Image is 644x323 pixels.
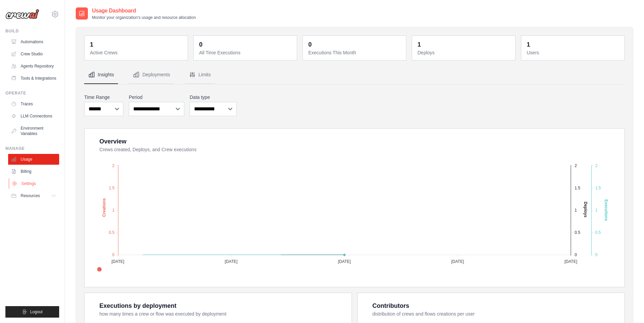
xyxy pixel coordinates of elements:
[604,199,609,221] text: Executions
[8,154,59,165] a: Usage
[418,49,511,56] dt: Deploys
[308,40,312,49] div: 0
[92,15,196,20] p: Monitor your organization's usage and resource allocation
[575,208,577,213] tspan: 1
[418,40,421,49] div: 1
[8,99,59,109] a: Traces
[185,66,215,84] button: Limits
[225,259,238,264] tspan: [DATE]
[373,301,409,311] div: Contributors
[102,198,106,217] text: Creations
[99,311,343,317] dt: how many times a crew or flow was executed by deployment
[8,111,59,122] a: LLM Connections
[338,259,351,264] tspan: [DATE]
[451,259,464,264] tspan: [DATE]
[527,49,620,56] dt: Users
[129,66,174,84] button: Deployments
[575,230,580,235] tspan: 0.5
[5,146,59,151] div: Manage
[8,61,59,72] a: Agents Repository
[595,186,601,190] tspan: 1.5
[112,208,115,213] tspan: 1
[8,190,59,201] button: Resources
[199,49,293,56] dt: All Time Executions
[8,49,59,59] a: Crew Studio
[109,230,115,235] tspan: 0.5
[583,201,588,217] text: Deploys
[21,193,40,198] span: Resources
[30,309,43,315] span: Logout
[84,66,625,84] nav: Tabs
[99,301,176,311] div: Executions by deployment
[112,252,115,257] tspan: 0
[8,166,59,177] a: Billing
[595,230,601,235] tspan: 0.5
[308,49,402,56] dt: Executions This Month
[8,36,59,47] a: Automations
[92,7,196,15] h2: Usage Dashboard
[373,311,617,317] dt: distribution of crews and flows creations per user
[565,259,577,264] tspan: [DATE]
[595,208,598,213] tspan: 1
[575,163,577,168] tspan: 2
[90,49,184,56] dt: Active Crews
[8,123,59,139] a: Environment Variables
[84,94,123,101] label: Time Range
[84,66,118,84] button: Insights
[99,137,126,146] div: Overview
[5,28,59,34] div: Build
[575,252,577,257] tspan: 0
[190,94,237,101] label: Data type
[109,186,115,190] tspan: 1.5
[5,306,59,318] button: Logout
[199,40,202,49] div: 0
[527,40,530,49] div: 1
[8,73,59,84] a: Tools & Integrations
[5,90,59,96] div: Operate
[9,178,60,189] a: Settings
[112,259,124,264] tspan: [DATE]
[595,163,598,168] tspan: 2
[595,252,598,257] tspan: 0
[90,40,93,49] div: 1
[99,146,616,153] dt: Crews created, Deploys, and Crew executions
[575,186,580,190] tspan: 1.5
[5,9,39,19] img: Logo
[112,163,115,168] tspan: 2
[129,94,184,101] label: Period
